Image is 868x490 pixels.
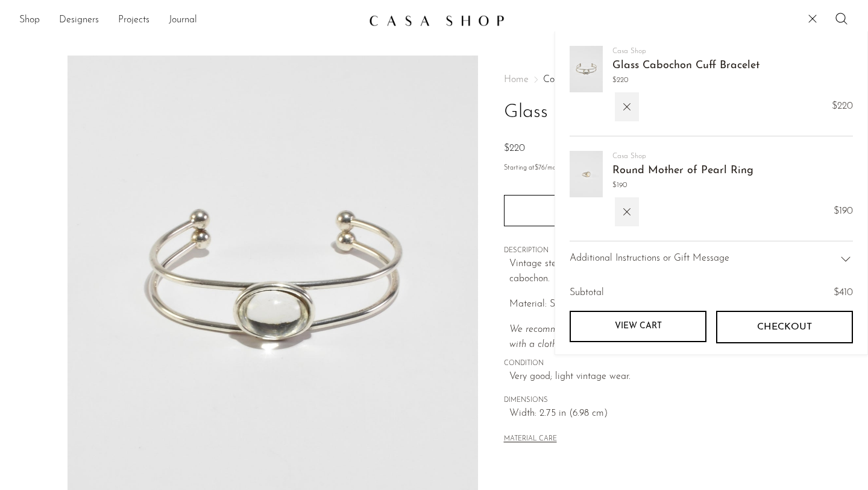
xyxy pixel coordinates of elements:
a: Projects [118,13,149,28]
ul: NEW HEADER MENU [19,10,359,31]
p: Starting at /mo with Affirm. [504,163,775,174]
span: $76 [535,165,545,171]
a: Designers [59,13,99,28]
span: Home [504,75,529,84]
span: $190 [612,180,753,191]
p: Material: Sterling silver, glass. [509,297,775,313]
span: DESCRIPTION [504,246,775,256]
span: CONDITION [504,358,775,369]
a: Round Mother of Pearl Ring [612,165,753,176]
span: $220 [504,144,525,153]
a: Glass Cabochon Cuff Bracelet [612,60,759,71]
a: Casa Shop [612,153,646,160]
button: Add to cart [504,195,775,226]
span: $410 [834,288,853,297]
span: Additional Instructions or Gift Message [570,251,729,267]
i: We recommend storing in a dry place and periodic polishing with a cloth. [509,325,756,350]
span: Checkout [757,322,812,333]
img: Round Mother of Pearl Ring [570,151,603,197]
img: Glass Cabochon Cuff Bracelet [570,46,603,92]
div: Additional Instructions or Gift Message [570,241,853,276]
h1: Glass Cabochon Cuff Bracelet [504,97,775,128]
a: Collections [543,75,587,84]
nav: Breadcrumbs [504,75,775,84]
span: DIMENSIONS [504,395,775,406]
span: Very good; light vintage wear. [509,369,775,385]
a: Casa Shop [612,48,646,55]
a: Shop [19,13,40,28]
a: Journal [169,13,197,28]
span: $190 [834,204,853,220]
span: $220 [832,99,853,115]
span: $220 [612,75,759,86]
p: Vintage sterling cuff bracelet with a clear domed glass cabochon. [509,256,775,287]
button: Checkout [716,311,853,343]
nav: Desktop navigation [19,10,359,31]
span: Width: 2.75 in (6.98 cm) [509,406,775,422]
a: View cart [570,311,706,342]
button: MATERIAL CARE [504,435,557,444]
span: Subtotal [570,285,604,301]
